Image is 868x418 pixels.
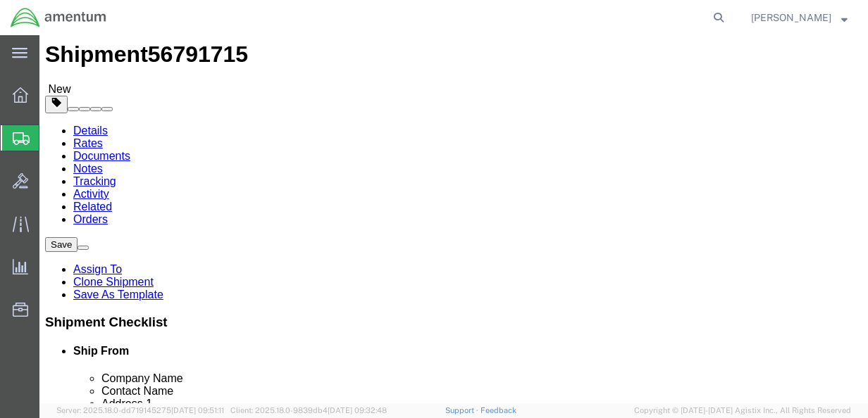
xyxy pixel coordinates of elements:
[171,406,224,414] span: [DATE] 09:51:11
[230,406,387,414] span: Client: 2025.18.0-9839db4
[480,406,516,414] a: Feedback
[751,10,831,25] span: Brandon Morin
[750,9,848,26] button: [PERSON_NAME]
[328,406,387,414] span: [DATE] 09:32:48
[56,406,224,414] span: Server: 2025.18.0-dd719145275
[634,405,851,417] span: Copyright © [DATE]-[DATE] Agistix Inc., All Rights Reserved
[445,406,480,414] a: Support
[10,7,107,28] img: logo
[39,35,868,403] iframe: FS Legacy Container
